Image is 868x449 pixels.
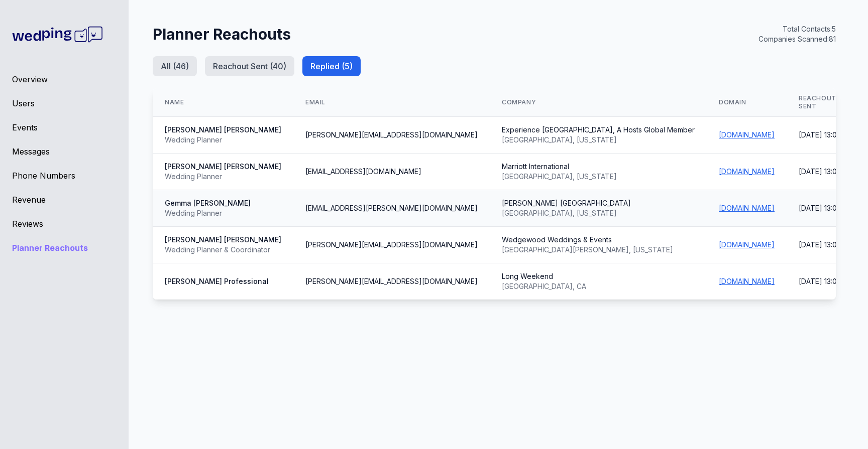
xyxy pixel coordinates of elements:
[12,194,117,206] a: Revenue
[165,235,281,245] div: [PERSON_NAME] [PERSON_NAME]
[12,121,117,133] a: Events
[293,190,490,227] td: [EMAIL_ADDRESS][PERSON_NAME][DOMAIN_NAME]
[165,135,281,145] div: Wedding Planner
[12,73,117,85] a: Overview
[293,263,490,300] td: [PERSON_NAME][EMAIL_ADDRESS][DOMAIN_NAME]
[502,172,695,182] div: [GEOGRAPHIC_DATA] , [US_STATE]
[502,235,695,245] div: Wedgewood Weddings & Events
[153,25,291,43] h1: Planner Reachouts
[719,204,775,212] a: [DOMAIN_NAME]
[12,97,117,109] a: Users
[502,125,695,135] div: Experience [GEOGRAPHIC_DATA], A Hosts Global Member
[12,218,117,230] a: Reviews
[502,245,695,255] div: [GEOGRAPHIC_DATA][PERSON_NAME] , [US_STATE]
[502,271,695,281] div: Long Weekend
[758,34,836,44] div: Companies Scanned: 81
[787,227,853,263] td: [DATE] 13:00
[707,88,787,117] th: Domain
[787,154,853,190] td: [DATE] 13:00
[293,154,490,190] td: [EMAIL_ADDRESS][DOMAIN_NAME]
[205,56,294,76] button: Reachout Sent (40)
[758,24,836,34] div: Total Contacts: 5
[490,88,707,117] th: Company
[719,167,775,176] a: [DOMAIN_NAME]
[293,117,490,154] td: [PERSON_NAME][EMAIL_ADDRESS][DOMAIN_NAME]
[787,190,853,227] td: [DATE] 13:00
[12,145,117,158] a: Messages
[153,88,293,117] th: Name
[787,263,853,300] td: [DATE] 13:00
[12,242,117,254] a: Planner Reachouts
[719,240,775,249] a: [DOMAIN_NAME]
[719,277,775,285] a: [DOMAIN_NAME]
[787,117,853,154] td: [DATE] 13:00
[165,125,281,135] div: [PERSON_NAME] [PERSON_NAME]
[293,88,490,117] th: Email
[165,276,281,286] div: [PERSON_NAME] Professional
[293,227,490,263] td: [PERSON_NAME][EMAIL_ADDRESS][DOMAIN_NAME]
[165,172,281,182] div: Wedding Planner
[502,162,695,172] div: Marriott International
[719,130,775,139] a: [DOMAIN_NAME]
[302,56,361,76] button: Replied (5)
[502,198,695,208] div: [PERSON_NAME] [GEOGRAPHIC_DATA]
[502,135,695,145] div: [GEOGRAPHIC_DATA] , [US_STATE]
[502,208,695,218] div: [GEOGRAPHIC_DATA] , [US_STATE]
[787,88,853,117] th: Reachout Sent
[502,281,695,291] div: [GEOGRAPHIC_DATA] , CA
[165,162,281,172] div: [PERSON_NAME] [PERSON_NAME]
[165,198,281,208] div: Gemma [PERSON_NAME]
[165,208,281,218] div: Wedding Planner
[153,56,197,76] button: All (46)
[165,245,281,255] div: Wedding Planner & Coordinator
[12,170,117,182] a: Phone Numbers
